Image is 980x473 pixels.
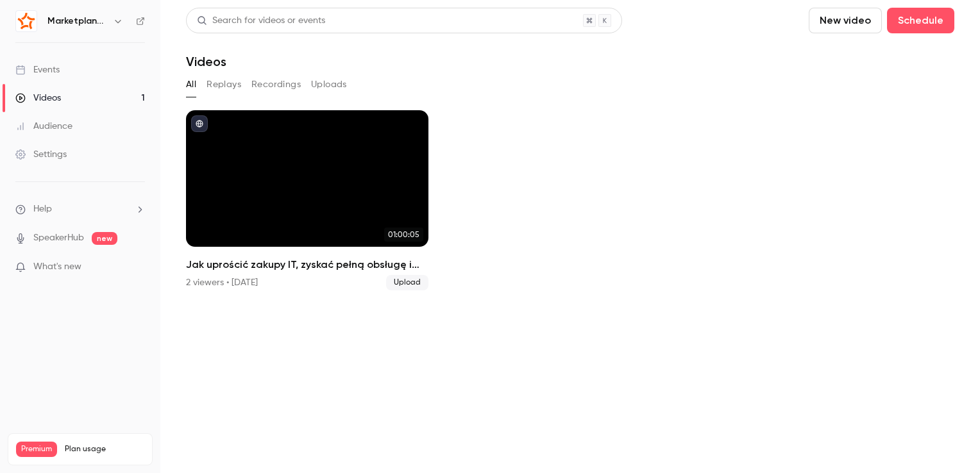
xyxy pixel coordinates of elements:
button: Recordings [251,74,301,95]
span: What's new [33,260,81,274]
li: help-dropdown-opener [15,203,145,216]
img: Marketplanet | Powered by Hubexo [16,11,37,31]
a: SpeakerHub [33,231,84,245]
span: Help [33,203,52,216]
h2: Jak uprościć zakupy IT, zyskać pełną obsługę i realne oszczędności [186,257,428,272]
div: Search for videos or events [197,14,325,28]
span: new [92,232,117,245]
button: Schedule [887,8,954,33]
button: published [191,115,208,132]
button: Replays [207,74,241,95]
div: Events [15,63,60,76]
h1: Videos [186,54,226,69]
h6: Marketplanet | Powered by Hubexo [47,15,108,28]
div: Audience [15,120,72,133]
li: Jak uprościć zakupy IT, zyskać pełną obsługę i realne oszczędności [186,110,428,290]
div: 2 viewers • [DATE] [186,276,258,289]
span: Plan usage [65,444,144,454]
section: Videos [186,8,954,465]
button: New video [809,8,882,33]
div: Videos [15,92,61,104]
a: 01:00:05Jak uprościć zakupy IT, zyskać pełną obsługę i realne oszczędności2 viewers • [DATE]Upload [186,110,428,290]
div: Settings [15,148,67,161]
button: Uploads [311,74,347,95]
iframe: Noticeable Trigger [130,261,145,273]
ul: Videos [186,110,954,290]
span: Premium [16,442,57,457]
button: All [186,74,196,95]
span: Upload [386,275,428,290]
span: 01:00:05 [384,228,423,242]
